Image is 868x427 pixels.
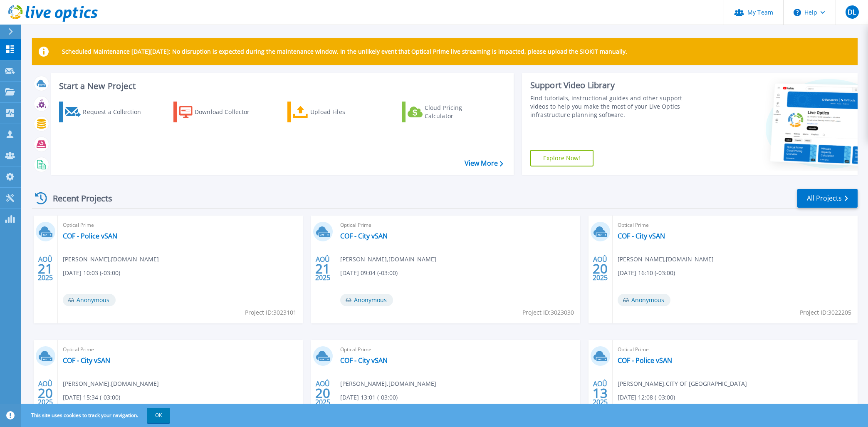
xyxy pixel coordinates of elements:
[618,379,747,388] span: [PERSON_NAME] , CITY OF [GEOGRAPHIC_DATA]
[530,94,702,119] div: Find tutorials, instructional guides and other support videos to help you make the most of your L...
[195,104,261,120] div: Download Collector
[340,345,575,354] span: Optical Prime
[530,80,702,91] div: Support Video Library
[63,255,159,264] span: [PERSON_NAME] , [DOMAIN_NAME]
[340,232,388,240] a: COF - City vSAN
[63,379,159,388] span: [PERSON_NAME] , [DOMAIN_NAME]
[530,150,594,166] a: Explore Now!
[618,221,853,230] span: Optical Prime
[315,378,331,408] div: AOÛ 2025
[618,255,714,264] span: [PERSON_NAME] , [DOMAIN_NAME]
[618,268,675,278] span: [DATE] 16:10 (-03:00)
[315,265,330,272] span: 21
[38,265,53,272] span: 21
[340,356,388,365] a: COF - City vSAN
[593,265,608,272] span: 20
[147,408,170,423] button: OK
[63,393,120,402] span: [DATE] 15:34 (-03:00)
[63,232,117,240] a: COF - Police vSAN
[465,159,503,167] a: View More
[425,104,491,120] div: Cloud Pricing Calculator
[37,253,53,284] div: AOÛ 2025
[37,378,53,408] div: AOÛ 2025
[618,356,672,365] a: COF - Police vSAN
[848,9,856,15] span: DL
[63,268,120,278] span: [DATE] 10:03 (-03:00)
[340,379,436,388] span: [PERSON_NAME] , [DOMAIN_NAME]
[593,390,608,397] span: 13
[173,102,266,122] a: Download Collector
[618,345,853,354] span: Optical Prime
[618,294,670,306] span: Anonymous
[402,102,495,122] a: Cloud Pricing Calculator
[23,408,170,423] span: This site uses cookies to track your navigation.
[340,393,398,402] span: [DATE] 13:01 (-03:00)
[340,294,393,306] span: Anonymous
[592,378,608,408] div: AOÛ 2025
[287,102,380,122] a: Upload Files
[618,232,665,240] a: COF - City vSAN
[63,356,110,365] a: COF - City vSAN
[38,390,53,397] span: 20
[310,104,377,120] div: Upload Files
[315,253,331,284] div: AOÛ 2025
[245,308,297,317] span: Project ID: 3023101
[340,255,436,264] span: [PERSON_NAME] , [DOMAIN_NAME]
[59,102,152,122] a: Request a Collection
[63,294,116,306] span: Anonymous
[59,82,503,91] h3: Start a New Project
[63,345,298,354] span: Optical Prime
[83,104,149,120] div: Request a Collection
[62,48,627,55] p: Scheduled Maintenance [DATE][DATE]: No disruption is expected during the maintenance window. In t...
[797,189,858,208] a: All Projects
[315,390,330,397] span: 20
[32,188,124,209] div: Recent Projects
[63,221,298,230] span: Optical Prime
[618,393,675,402] span: [DATE] 12:08 (-03:00)
[340,221,575,230] span: Optical Prime
[340,268,398,278] span: [DATE] 09:04 (-03:00)
[522,308,574,317] span: Project ID: 3023030
[592,253,608,284] div: AOÛ 2025
[800,308,851,317] span: Project ID: 3022205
